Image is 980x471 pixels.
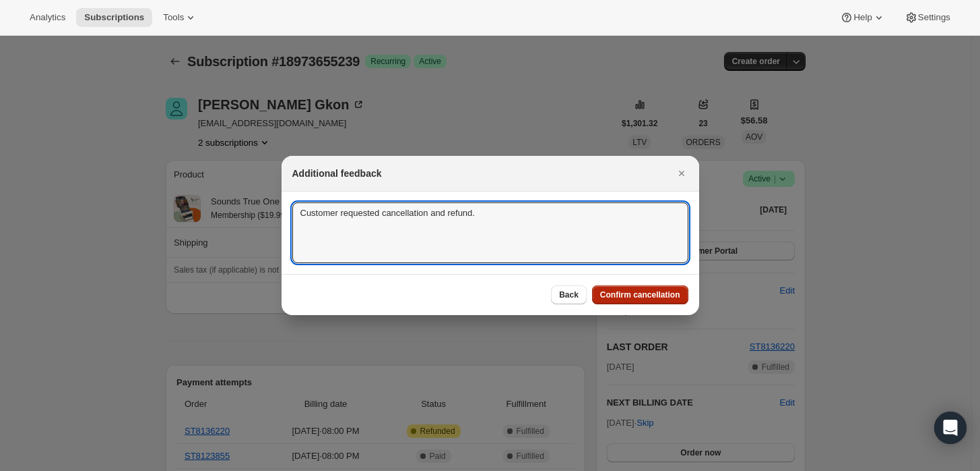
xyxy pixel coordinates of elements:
button: Confirm cancellation [592,285,688,304]
button: Back [551,285,587,304]
button: Close [672,164,691,183]
button: Subscriptions [76,8,152,27]
span: Subscriptions [84,12,144,23]
span: Analytics [30,12,65,23]
textarea: Customer requested cancellation and refund. [292,202,688,263]
span: Back [559,289,579,300]
button: Settings [896,8,958,27]
div: Open Intercom Messenger [934,412,967,444]
span: Tools [163,12,184,23]
span: Settings [918,12,950,23]
span: Help [853,12,872,23]
h2: Additional feedback [292,167,382,180]
span: Confirm cancellation [600,289,680,300]
button: Analytics [22,8,73,27]
button: Help [832,8,893,27]
button: Tools [155,8,205,27]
